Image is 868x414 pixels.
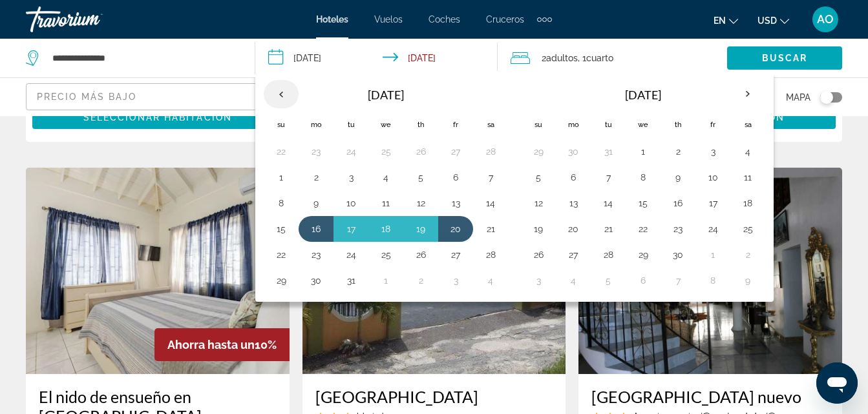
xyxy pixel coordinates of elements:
button: Day 26 [528,246,549,264]
button: Menú de usuario [809,6,842,33]
button: Day 31 [341,271,361,290]
a: Hoteles [316,14,348,25]
button: Day 23 [306,246,326,264]
button: Day 29 [271,271,291,290]
button: Day 2 [737,246,758,264]
button: Day 1 [271,168,291,186]
button: Day 1 [633,143,653,161]
a: [GEOGRAPHIC_DATA] [315,387,553,406]
button: Day 2 [668,143,688,161]
button: Day 6 [445,168,466,186]
button: Day 30 [668,246,688,264]
span: Adultos [546,53,578,63]
button: Day 8 [271,194,291,212]
span: Cuarto [586,53,613,63]
button: Day 12 [410,194,431,212]
span: USD [757,15,777,26]
button: Day 21 [480,220,501,238]
button: Day 8 [633,168,653,186]
button: Day 11 [376,194,396,212]
button: Day 27 [445,246,466,264]
span: Mapa [786,88,810,106]
button: Day 31 [598,143,619,161]
a: Seleccionar habitación [32,108,283,123]
button: Day 3 [703,143,723,161]
span: Precio más bajo [37,92,137,102]
button: Day 10 [341,194,361,212]
span: Seleccionar habitación [83,112,232,123]
button: Day 7 [668,271,688,290]
button: Day 2 [306,168,326,186]
button: Day 20 [563,220,584,238]
button: Day 4 [376,168,396,186]
span: Coches [429,14,460,25]
button: Day 7 [480,168,501,186]
button: Cambiar moneda [757,11,789,30]
button: Elementos de navegación adicionales [537,9,552,30]
button: Day 24 [703,220,723,238]
button: Viajeros: 2 adultos, 0 niños [498,39,727,77]
button: Day 15 [633,194,653,212]
button: Day 24 [341,246,361,264]
button: Day 18 [376,220,396,238]
iframe: Botón para iniciar la ventana de mensajería [816,362,858,404]
button: Day 28 [480,246,501,264]
a: Travorium [26,3,155,36]
span: Vuelos [374,14,403,25]
button: Day 9 [306,194,326,212]
a: [GEOGRAPHIC_DATA] nuevo [591,387,829,406]
button: Cambiar idioma [714,11,738,30]
span: en [714,15,726,26]
button: Day 23 [306,143,326,161]
button: Day 17 [341,220,361,238]
button: Next month [730,79,765,109]
button: Day 4 [480,271,501,290]
button: Day 25 [376,143,396,161]
button: Day 7 [598,168,619,186]
button: Day 9 [668,168,688,186]
button: Day 6 [563,168,584,186]
button: Day 11 [737,168,758,186]
button: Day 30 [563,143,584,161]
button: Day 16 [306,220,326,238]
button: Day 26 [410,246,431,264]
button: Day 28 [598,246,619,264]
font: 2 [542,53,546,63]
button: Day 3 [445,271,466,290]
button: Day 3 [341,168,361,186]
button: Day 16 [668,194,688,212]
button: Day 27 [445,143,466,161]
button: Day 29 [528,143,549,161]
button: Day 4 [737,143,758,161]
button: Day 13 [445,194,466,212]
button: Day 25 [376,246,396,264]
span: AO [817,13,834,26]
button: Day 19 [528,220,549,238]
button: Fecha de entrada: 16 mar 2026 Fecha de salida: 20 mar 2026 [255,39,498,77]
img: Imagen del hotel [26,168,290,374]
button: Day 1 [703,246,723,264]
button: Seleccionar habitación [32,106,283,129]
div: 10% [154,328,290,361]
button: Day 2 [410,271,431,290]
button: Day 5 [598,271,619,290]
button: Day 5 [410,168,431,186]
button: Day 13 [563,194,584,212]
button: Day 28 [480,143,501,161]
button: Day 9 [737,271,758,290]
button: Day 14 [598,194,619,212]
button: Alternar mapa [810,92,842,103]
button: Day 19 [410,220,431,238]
font: [DATE] [625,88,661,102]
button: Day 5 [528,168,549,186]
button: Day 23 [668,220,688,238]
a: Cruceros [486,14,524,25]
button: Previous month [264,79,299,109]
button: Day 22 [271,246,291,264]
button: Day 18 [737,194,758,212]
button: Day 6 [633,271,653,290]
button: Day 15 [271,220,291,238]
button: Day 4 [563,271,584,290]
